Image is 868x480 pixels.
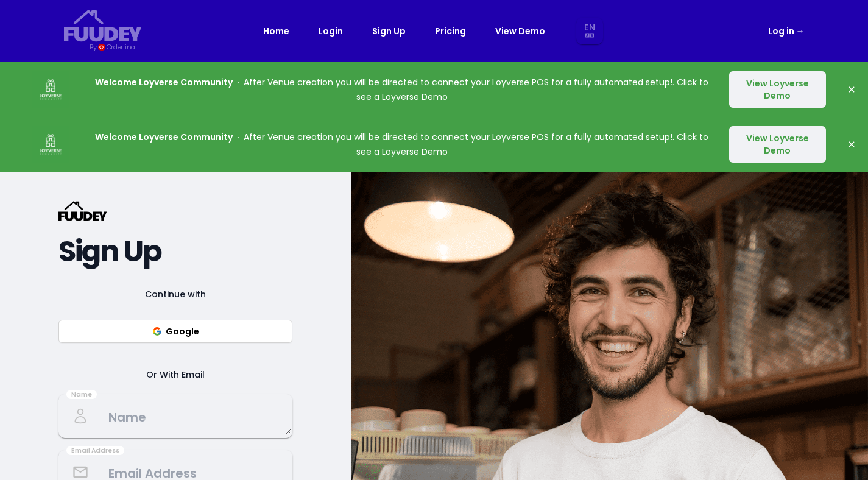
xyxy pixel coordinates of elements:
div: Orderlina [107,42,135,52]
a: View Demo [495,24,545,38]
div: Name [66,390,97,400]
strong: Welcome Loyverse Community [95,76,233,88]
svg: {/* Added fill="currentColor" here */} {/* This rectangle defines the background. Its explicit fi... [58,201,107,221]
a: Login [319,24,343,38]
button: View Loyverse Demo [729,71,826,108]
button: Google [58,320,292,343]
a: Home [263,24,289,38]
a: Log in [768,24,805,38]
span: Or With Email [132,367,219,382]
svg: {/* Added fill="currentColor" here */} {/* This rectangle defines the background. Its explicit fi... [64,10,142,42]
a: Pricing [435,24,466,38]
div: By [90,42,96,52]
p: After Venue creation you will be directed to connect your Loyverse POS for a fully automated setu... [93,130,711,159]
button: View Loyverse Demo [729,126,826,163]
div: Email Address [66,446,124,456]
h2: Sign Up [58,241,292,263]
strong: Welcome Loyverse Community [95,131,233,143]
span: Continue with [130,287,221,302]
a: Sign Up [372,24,406,38]
p: After Venue creation you will be directed to connect your Loyverse POS for a fully automated setu... [93,75,711,104]
span: → [796,25,805,37]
